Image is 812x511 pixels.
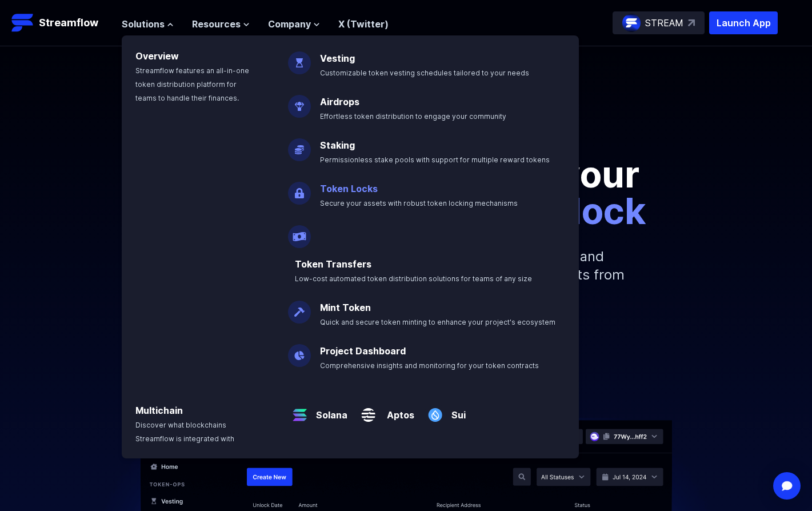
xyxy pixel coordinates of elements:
[320,139,355,151] a: Staking
[320,302,371,313] a: Mint Token
[288,86,311,118] img: Airdrops
[645,16,683,30] p: STREAM
[311,399,347,422] a: Solana
[135,66,249,102] span: Streamflow features an all-in-one token distribution platform for teams to handle their finances.
[11,11,110,34] a: Streamflow
[295,258,371,270] a: Token Transfers
[709,11,778,34] button: Launch App
[135,405,183,416] a: Multichain
[613,11,705,34] a: STREAM
[357,394,380,426] img: Aptos
[773,472,801,500] div: Open Intercom Messenger
[622,14,641,32] img: streamflow-logo-circle.png
[192,17,241,31] span: Resources
[320,183,378,194] a: Token Locks
[135,50,179,62] a: Overview
[192,17,250,31] button: Resources
[320,318,555,326] span: Quick and secure token minting to enhance your project's ecosystem
[447,399,466,422] a: Sui
[320,199,518,207] span: Secure your assets with robust token locking mechanisms
[11,11,34,34] img: Streamflow Logo
[338,18,389,30] a: X (Twitter)
[320,361,539,370] span: Comprehensive insights and monitoring for your token contracts
[380,399,414,422] a: Aptos
[288,129,311,161] img: Staking
[688,19,695,26] img: top-right-arrow.svg
[288,394,311,426] img: Solana
[90,119,723,138] p: Secure your crypto assets
[295,274,532,283] span: Low-cost automated token distribution solutions for teams of any size
[288,42,311,74] img: Vesting
[423,394,447,426] img: Sui
[122,17,165,31] span: Solutions
[320,345,406,357] a: Project Dashboard
[39,15,98,31] p: Streamflow
[320,155,550,164] span: Permissionless stake pools with support for multiple reward tokens
[268,17,320,31] button: Company
[122,17,174,31] button: Solutions
[135,421,234,443] span: Discover what blockchains Streamflow is integrated with
[320,69,529,77] span: Customizable token vesting schedules tailored to your needs
[288,173,311,205] img: Token Locks
[320,96,359,107] a: Airdrops
[288,335,311,367] img: Project Dashboard
[288,216,311,248] img: Payroll
[320,112,506,121] span: Effortless token distribution to engage your community
[268,17,311,31] span: Company
[320,53,355,64] a: Vesting
[288,292,311,324] img: Mint Token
